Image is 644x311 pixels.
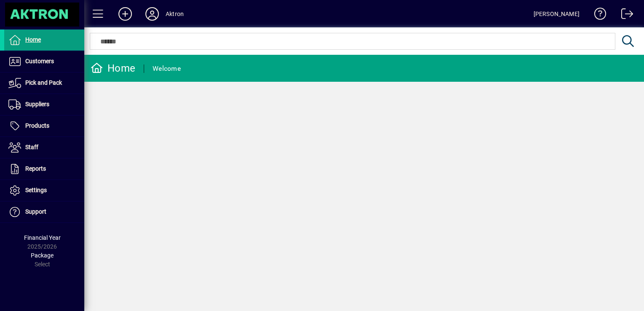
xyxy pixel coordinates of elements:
a: Customers [4,51,84,72]
button: Add [112,6,139,21]
span: Financial Year [24,234,61,241]
span: Package [31,252,54,259]
span: Customers [25,58,54,64]
a: Staff [4,137,84,158]
a: Support [4,201,84,223]
div: [PERSON_NAME] [534,7,580,21]
span: Staff [25,144,38,150]
a: Reports [4,158,84,180]
a: Logout [615,2,633,29]
span: Settings [25,187,47,193]
a: Settings [4,180,84,201]
div: Home [91,62,135,75]
a: Suppliers [4,94,84,115]
button: Profile [139,6,166,21]
span: Pick and Pack [25,79,62,86]
span: Suppliers [25,101,49,107]
a: Pick and Pack [4,72,84,94]
span: Home [25,36,41,43]
div: Welcome [153,62,181,75]
span: Reports [25,165,46,172]
span: Support [25,208,46,215]
a: Products [4,115,84,137]
span: Products [25,122,49,129]
a: Knowledge Base [588,2,606,29]
div: Aktron [166,7,184,21]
